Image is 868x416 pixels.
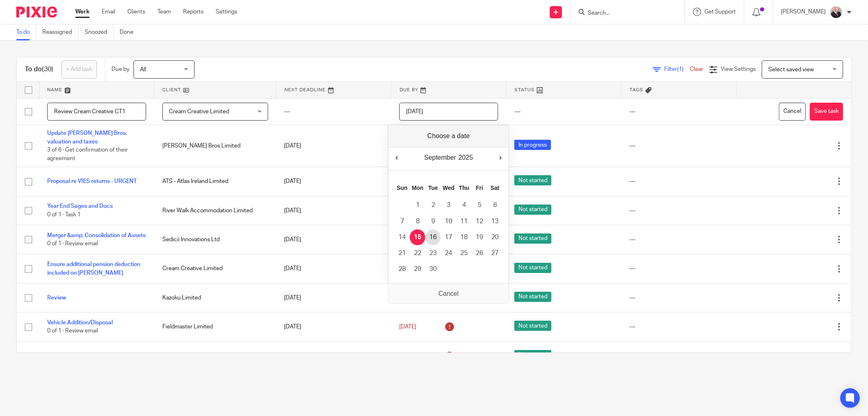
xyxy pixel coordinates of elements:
[276,254,391,283] td: [DATE]
[276,313,391,341] td: [DATE]
[514,175,551,185] span: Not started
[514,263,551,273] span: Not started
[779,103,806,121] button: Cancel
[781,8,826,16] p: [PERSON_NAME]
[457,152,474,164] div: 2025
[768,67,814,73] span: Select saved view
[456,214,472,229] button: 11
[514,205,551,215] span: Not started
[487,229,503,245] button: 20
[630,236,728,244] div: ---
[630,294,728,302] div: ---
[425,197,441,213] button: 2
[630,88,643,92] span: Tags
[429,185,438,191] abbr: Tuesday
[47,147,128,161] span: 3 of 6 · Get confirmation of their agreement
[410,229,425,245] button: 15
[410,197,425,213] button: 1
[157,8,171,16] a: Team
[47,178,137,184] a: Proposal re VIES returns - URGENT
[459,185,469,191] abbr: Thursday
[587,10,660,17] input: Search
[394,261,410,277] button: 28
[487,197,503,213] button: 6
[154,254,276,283] td: Cream Creative Limited
[830,6,843,19] img: ComerfordFoley-30PS%20-%20Ger%201.jpg
[42,66,53,73] span: (30)
[425,245,441,261] button: 23
[47,233,146,238] a: Merger &amp; Consolidation of Assets
[810,103,843,121] button: Save task
[16,24,36,40] a: To do
[276,125,391,167] td: [DATE]
[704,9,736,15] span: Get Support
[216,8,237,16] a: Settings
[169,109,229,114] span: Cream Creative Limited
[491,185,500,191] abbr: Saturday
[47,320,113,326] a: Vehicle Addition/Disposal
[47,203,113,209] a: Year End Sages and Docs
[514,140,551,150] span: In progress
[410,261,425,277] button: 29
[394,245,410,261] button: 21
[102,8,115,16] a: Email
[75,8,90,16] a: Work
[25,65,53,74] h1: To do
[154,196,276,225] td: River Walk Accommodation Limited
[630,264,728,273] div: ---
[154,125,276,167] td: [PERSON_NAME] Bros Limited
[487,214,503,229] button: 13
[392,152,400,164] button: Previous Month
[276,341,391,370] td: [DATE]
[721,66,756,72] span: View Settings
[476,185,483,191] abbr: Friday
[425,261,441,277] button: 30
[47,262,140,275] a: Ensure additional pension deduction included on [PERSON_NAME]
[61,60,97,79] a: + Add task
[140,67,146,73] span: All
[399,324,416,330] span: [DATE]
[456,245,472,261] button: 25
[630,323,728,331] div: ---
[399,103,498,121] input: Use the arrow keys to pick a date
[42,24,79,40] a: Reassigned
[154,341,276,370] td: Waterford GAA Sport CLG
[397,185,407,191] abbr: Sunday
[276,283,391,312] td: [DATE]
[423,152,457,164] div: September
[47,241,98,247] span: 0 of 1 · Review email
[506,98,621,125] td: ---
[472,229,487,245] button: 19
[630,352,728,360] div: ---
[276,98,391,125] td: ---
[630,177,728,185] div: ---
[441,214,456,229] button: 10
[399,295,416,301] span: [DATE]
[154,313,276,341] td: Fieldmaster Limited
[472,214,487,229] button: 12
[47,328,98,334] span: 0 of 1 · Review email
[514,233,551,244] span: Not started
[496,152,505,164] button: Next Month
[412,185,423,191] abbr: Monday
[456,197,472,213] button: 4
[425,214,441,229] button: 9
[441,245,456,261] button: 24
[472,245,487,261] button: 26
[120,24,140,40] a: Done
[47,130,127,144] a: Update [PERSON_NAME] Bros. valuation and taxes
[443,185,455,191] abbr: Wednesday
[276,196,391,225] td: [DATE]
[85,24,114,40] a: Snoozed
[410,214,425,229] button: 8
[630,142,728,150] div: ---
[154,167,276,196] td: ATS - Atlas Ireland Limited
[487,245,503,261] button: 27
[514,292,551,302] span: Not started
[472,197,487,213] button: 5
[441,197,456,213] button: 3
[441,229,456,245] button: 17
[677,66,684,72] span: (1)
[514,350,551,360] span: Not started
[47,295,66,301] a: Review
